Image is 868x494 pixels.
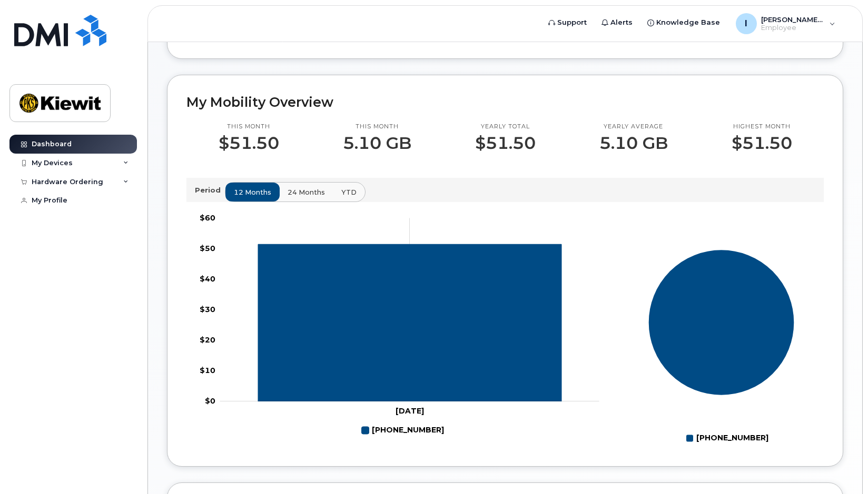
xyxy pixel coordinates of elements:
a: Knowledge Base [640,12,727,33]
p: This month [219,123,279,131]
g: Chart [648,249,795,447]
p: 5.10 GB [599,134,668,153]
span: I [745,17,747,30]
p: This month [343,123,411,131]
tspan: $20 [200,335,215,345]
span: Support [557,17,587,28]
span: YTD [341,187,357,197]
p: $51.50 [219,134,279,153]
g: Series [648,249,795,396]
g: 410-474-2585 [362,421,444,439]
p: Yearly average [599,123,668,131]
a: Support [541,12,594,33]
g: Legend [362,421,444,439]
g: Chart [200,213,599,439]
h2: My Mobility Overview [186,94,824,110]
p: Highest month [732,123,792,131]
tspan: [DATE] [396,406,424,416]
tspan: $10 [200,366,215,375]
tspan: $0 [205,396,215,406]
span: 24 months [288,187,325,197]
p: $51.50 [475,134,536,153]
span: [PERSON_NAME].[PERSON_NAME] [761,15,824,24]
tspan: $60 [200,213,215,223]
p: 5.10 GB [343,134,411,153]
tspan: $50 [200,244,215,253]
g: Legend [686,429,768,447]
iframe: Messenger Launcher [822,448,860,486]
tspan: $30 [200,305,215,314]
p: Period [195,185,225,195]
g: 410-474-2585 [258,244,561,401]
div: Ian.Langdale [728,13,843,34]
p: $51.50 [732,134,792,153]
span: Alerts [610,17,633,28]
p: Yearly total [475,123,536,131]
tspan: $40 [200,274,215,284]
span: Employee [761,24,824,32]
span: Knowledge Base [656,17,720,28]
a: Alerts [594,12,640,33]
